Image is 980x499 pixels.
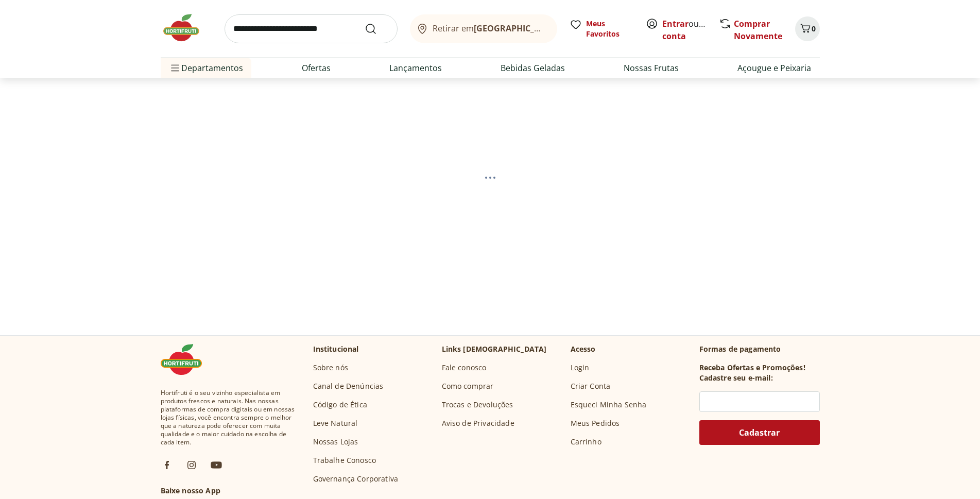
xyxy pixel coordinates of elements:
a: Login [571,363,590,373]
a: Sobre nós [313,363,348,373]
a: Açougue e Peixaria [737,62,811,74]
a: Trabalhe Conosco [313,455,376,466]
a: Lançamentos [389,62,442,74]
h3: Cadastre seu e-mail: [699,373,773,383]
img: fb [161,459,173,471]
button: Menu [169,56,181,80]
a: Nossas Lojas [313,437,358,447]
a: Trocas e Devoluções [442,400,513,410]
a: Governança Corporativa [313,474,399,484]
p: Institucional [313,344,359,354]
span: Departamentos [169,56,243,80]
button: Carrinho [795,16,820,41]
a: Comprar Novamente [734,18,782,42]
h3: Baixe nosso App [161,486,297,496]
b: [GEOGRAPHIC_DATA]/[GEOGRAPHIC_DATA] [474,23,647,34]
img: Hortifruti [161,344,212,375]
p: Formas de pagamento [699,344,820,354]
a: Nossas Frutas [624,62,679,74]
span: Retirar em [433,24,546,33]
img: ytb [210,459,222,471]
img: ig [185,459,198,471]
a: Bebidas Geladas [501,62,565,74]
a: Esqueci Minha Senha [571,400,647,410]
span: Cadastrar [739,428,780,437]
a: Criar Conta [571,381,611,391]
span: Meus Favoritos [586,19,633,39]
a: Meus Pedidos [571,418,620,428]
a: Leve Natural [313,418,358,428]
span: 0 [812,24,816,33]
a: Aviso de Privacidade [442,418,514,428]
img: Hortifruti [161,12,212,43]
p: Acesso [571,344,596,354]
a: Canal de Denúncias [313,381,384,391]
p: Links [DEMOGRAPHIC_DATA] [442,344,547,354]
span: ou [662,18,708,42]
h3: Receba Ofertas e Promoções! [699,363,805,373]
button: Retirar em[GEOGRAPHIC_DATA]/[GEOGRAPHIC_DATA] [410,14,557,43]
button: Cadastrar [699,420,820,445]
button: Submit Search [365,23,389,35]
span: Hortifruti é o seu vizinho especialista em produtos frescos e naturais. Nas nossas plataformas de... [161,389,297,446]
a: Código de Ética [313,400,367,410]
a: Como comprar [442,381,494,391]
a: Ofertas [302,62,331,74]
a: Criar conta [662,18,719,42]
a: Carrinho [571,437,601,447]
a: Fale conosco [442,363,487,373]
a: Meus Favoritos [570,19,633,39]
a: Entrar [662,18,689,29]
input: search [225,14,398,43]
